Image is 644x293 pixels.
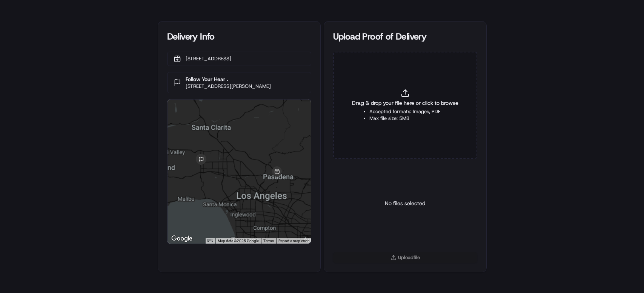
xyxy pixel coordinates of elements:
[207,239,213,242] button: Keyboard shortcuts
[369,108,441,115] li: Accepted formats: Images, PDF
[263,239,274,243] a: Terms (opens in new tab)
[369,115,441,122] li: Max file size: 5MB
[186,75,271,83] p: Follow Your Hear .
[169,234,194,244] img: Google
[333,31,477,43] div: Upload Proof of Delivery
[352,99,458,107] span: Drag & drop your file here or click to browse
[278,239,309,243] a: Report a map error
[385,199,425,207] p: No files selected
[169,234,194,244] a: Open this area in Google Maps (opens a new window)
[167,31,311,43] div: Delivery Info
[218,239,259,243] span: Map data ©2025 Google
[186,55,231,62] p: [STREET_ADDRESS]
[186,83,271,90] p: [STREET_ADDRESS][PERSON_NAME]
